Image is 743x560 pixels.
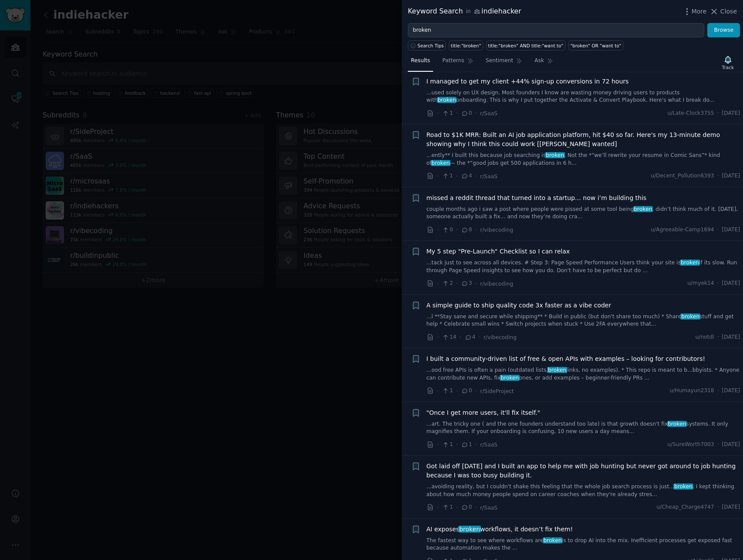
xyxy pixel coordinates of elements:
span: 0 [461,110,472,117]
a: ...avoiding reality, but I couldn't shake this feeling that the whole job search process is just.... [427,483,740,498]
a: "broken" OR "want to" [568,40,623,50]
button: Track [719,53,737,72]
span: · [437,333,439,342]
span: · [456,109,458,118]
a: The fastest way to see where workflows arebrokenis to drop AI into the mix. Inefficient processes... [427,537,740,552]
span: [DATE] [722,172,740,180]
span: r/vibecoding [480,281,513,287]
span: · [475,279,477,288]
button: Close [709,7,737,16]
span: u/Cheap_Charge4747 [656,503,714,511]
a: ...l **Stay sane and secure while shipping** * Build in public (but don't share too much) * Share... [427,313,740,328]
span: · [717,441,719,449]
a: ...ood free APIs is often a pain (outdated lists,brokenlinks, no examples). * This repo is meant ... [427,367,740,382]
span: r/SaaS [480,505,498,511]
span: 1 [442,110,453,117]
span: r/SaaS [480,110,498,117]
div: "broken" OR "want to" [570,43,621,49]
span: · [717,333,719,341]
span: Patterns [442,57,464,65]
span: · [456,279,458,288]
span: broken [547,367,567,373]
span: · [437,503,439,512]
span: in [466,8,471,16]
span: [DATE] [722,387,740,395]
span: [DATE] [722,110,740,117]
a: missed a reddit thread that turned into a startup… now i’m building this [427,193,647,203]
span: r/SaaS [480,442,498,448]
span: broken [680,260,700,266]
span: · [717,110,719,117]
a: I managed to get my client +44% sign-up conversions in 72 hours [427,77,629,86]
span: · [437,279,439,288]
a: "Once I get more users, it'll fix itself." [427,408,541,417]
span: 2 [442,280,453,287]
a: title:"broken" AND title:"want to" [486,40,565,50]
span: · [475,225,477,234]
span: broken [680,313,700,320]
span: · [475,503,477,512]
span: 1 [442,387,453,395]
a: Patterns [439,54,476,72]
a: ...art. The tricky one ( and the one founders understand too late) is that growth doesn't fixbrok... [427,420,740,436]
span: r/vibecoding [480,227,513,233]
span: · [717,503,719,511]
span: Ask [535,57,544,65]
a: ...ently** I built this because job searching isbroken. Not the *“we’ll rewrite your resume in Co... [427,152,740,167]
a: Road to $1K MRR: Built an AI job application platform, hit $40 so far. Here's my 13-minute demo s... [427,130,740,149]
span: broken [543,537,563,543]
div: title:"broken" [451,43,481,49]
span: 1 [442,503,453,511]
span: r/vibecoding [484,334,517,340]
span: · [475,440,477,449]
span: u/Late-Clock3755 [667,110,714,117]
span: · [456,387,458,396]
span: 0 [461,503,472,511]
span: 1 [461,441,472,449]
span: 4 [464,333,475,341]
a: title:"broken" [449,40,483,50]
span: [DATE] [722,441,740,449]
span: u/notdl [696,333,714,341]
div: Track [722,64,734,70]
span: Results [411,57,430,65]
a: Got laid off [DATE] and I built an app to help me with job hunting but never got around to job hu... [427,462,740,480]
span: [DATE] [722,503,740,511]
span: · [717,172,719,180]
input: Try a keyword related to your business [408,23,704,38]
span: AI exposes workflows, it doesn’t fix them! [427,525,573,534]
span: · [456,172,458,181]
span: 0 [461,387,472,395]
button: Search Tips [408,40,446,50]
span: broken [545,152,565,158]
span: u/Humayun2318 [669,387,714,395]
span: · [456,440,458,449]
a: AI exposesbrokenworkflows, it doesn’t fix them! [427,525,573,534]
span: broken [431,160,451,166]
span: 14 [442,333,456,341]
a: My 5 step "Pre-Launch" Checklist so I can relax [427,247,570,256]
span: broken [633,206,653,212]
span: u/Decent_Pollution6393 [651,172,714,180]
span: · [717,226,719,234]
span: broken [458,526,481,533]
span: Search Tips [417,43,444,49]
a: Sentiment [483,54,525,72]
span: · [717,387,719,395]
span: · [460,333,461,342]
span: · [437,109,439,118]
span: · [475,172,477,181]
span: u/Agreeable-Camp1694 [651,226,714,234]
button: More [682,7,707,16]
span: I built a community-driven list of free & open APIs with examples – looking for contributors! [427,354,706,363]
a: ...used solely on UX design. Most founders I know are wasting money driving users to products wit... [427,89,740,104]
span: · [437,225,439,234]
span: u/myek14 [687,280,714,287]
span: · [475,387,477,396]
span: broken [437,97,457,103]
